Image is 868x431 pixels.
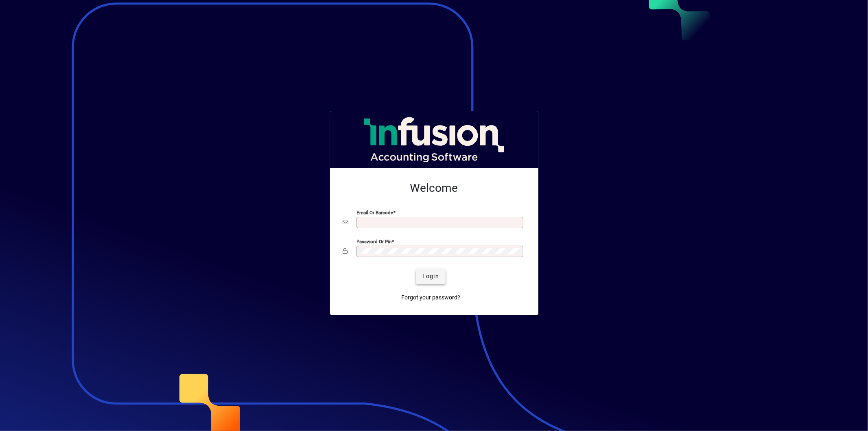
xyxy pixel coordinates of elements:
mat-label: Email or Barcode [357,209,394,215]
span: Login [422,272,439,281]
a: Forgot your password? [398,290,464,305]
span: Forgot your password? [401,293,460,302]
h2: Welcome [343,181,525,195]
mat-label: Password or Pin [357,238,392,244]
button: Login [416,269,446,284]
